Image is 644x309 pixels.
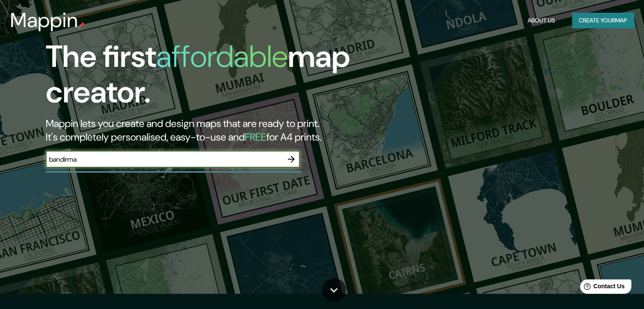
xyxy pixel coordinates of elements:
[78,22,85,29] img: mappin-pin
[569,276,635,300] iframe: Help widget launcher
[572,13,634,28] button: Create yourmap
[245,130,266,143] h5: FREE
[46,117,368,144] h2: Mappin lets you create and design maps that are ready to print. It's completely personalised, eas...
[524,13,558,28] button: About Us
[156,37,288,76] h1: affordable
[46,39,368,117] h1: The first map creator.
[10,8,78,32] h3: Mappin
[46,154,283,164] input: Choose your favourite place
